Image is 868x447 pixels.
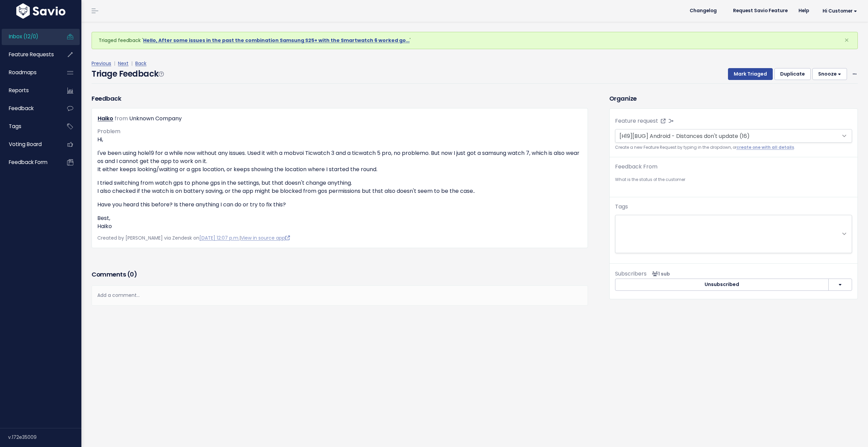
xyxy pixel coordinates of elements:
[774,68,811,80] button: Duplicate
[130,270,134,279] span: 0
[649,270,670,277] span: <p><strong>Subscribers</strong><br><br> - Nuno Grazina<br> </p>
[2,155,56,170] a: Feedback form
[793,6,814,16] a: Help
[97,214,582,230] p: Best, Haiko
[9,69,37,76] span: Roadmaps
[97,149,582,174] p: I've been using hole19 for a while now without any issues. Used it with a mobvoi Ticwatch 3 and a...
[92,60,111,67] a: Previous
[8,428,81,446] div: v.172e35009
[199,235,239,241] a: [DATE] 12:07 p.m.
[728,6,793,16] a: Request Savio Feature
[2,119,56,134] a: Tags
[97,235,290,241] span: Created by [PERSON_NAME] via Zendesk on |
[728,68,773,80] button: Mark Triaged
[9,123,21,130] span: Tags
[2,101,56,116] a: Feedback
[118,60,129,67] a: Next
[615,144,852,151] small: Create a new Feature Request by typing in the dropdown, or .
[98,115,113,122] a: Haiko
[2,29,56,44] a: Inbox (12/0)
[97,201,582,209] p: Have you heard this before? Is there anything I can do or try to fix this?
[143,37,410,44] a: Hello, After some issues in the past the combination Samsung S25+ with the Smartwatch 6 worked go…
[823,8,857,14] span: Hi Customer
[814,6,863,16] a: Hi Customer
[97,136,582,144] p: Hi,
[736,145,794,150] a: create one with all details
[2,83,56,98] a: Reports
[615,117,658,125] label: Feature request
[2,137,56,152] a: Voting Board
[844,35,849,46] span: ×
[9,141,42,148] span: Voting Board
[615,270,647,278] span: Subscribers
[92,32,858,49] div: Triaged feedback ' '
[92,285,588,305] div: Add a comment...
[615,176,852,183] small: What is the status of the customer
[690,8,717,13] span: Changelog
[15,3,67,19] img: logo-white.9d6f32f41409.svg
[97,127,120,135] span: Problem
[615,203,628,211] label: Tags
[9,105,34,112] span: Feedback
[92,68,163,80] h4: Triage Feedback
[241,235,290,241] a: View in source app
[113,60,117,67] span: |
[615,163,657,171] label: Feedback From
[97,179,582,195] p: I tried switching from watch gps to phone gps in the settings, but that doesn't change anything. ...
[129,114,182,124] div: Unknown Company
[92,94,121,103] h3: Feedback
[9,87,29,94] span: Reports
[9,159,47,166] span: Feedback form
[9,33,38,40] span: Inbox (12/0)
[812,68,847,80] button: Snooze
[9,51,54,58] span: Feature Requests
[609,94,858,103] h3: Organize
[615,279,829,291] button: Unsubscribed
[2,65,56,80] a: Roadmaps
[115,115,128,122] span: from
[135,60,146,67] a: Back
[2,47,56,62] a: Feature Requests
[837,32,856,48] button: Close
[130,60,134,67] span: |
[92,270,588,279] h3: Comments ( )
